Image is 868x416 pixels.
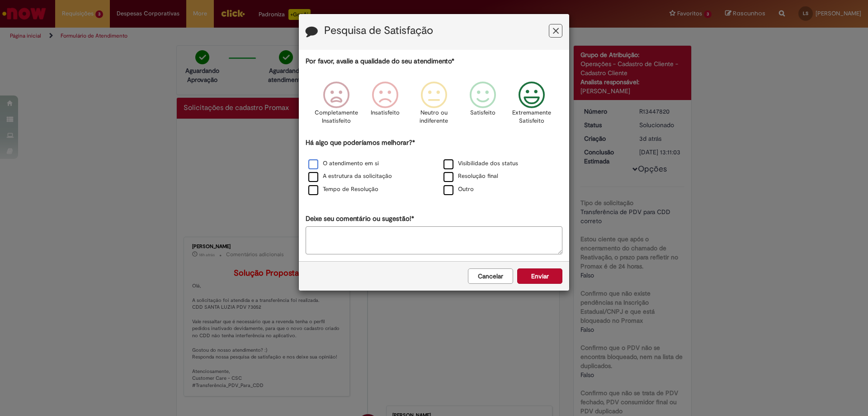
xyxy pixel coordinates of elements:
[313,75,359,137] div: Completamente Insatisfeito
[306,138,562,196] div: Há algo que poderíamos melhorar?*
[306,57,454,66] label: Por favor, avalie a qualidade do seu atendimento*
[411,75,457,137] div: Neutro ou indiferente
[306,214,414,224] label: Deixe seu comentário ou sugestão!*
[418,109,450,125] p: Neutro ou indiferente
[308,172,392,181] label: A estrutura da solicitação
[308,185,378,194] label: Tempo de Resolução
[517,268,562,284] button: Enviar
[371,109,400,117] p: Insatisfeito
[509,75,555,137] div: Extremamente Satisfeito
[362,75,408,137] div: Insatisfeito
[512,109,551,125] p: Extremamente Satisfeito
[308,159,379,168] label: O atendimento em si
[443,159,518,168] label: Visibilidade dos status
[315,109,358,125] p: Completamente Insatisfeito
[324,25,433,37] label: Pesquisa de Satisfação
[443,172,498,181] label: Resolução final
[468,268,513,284] button: Cancelar
[460,75,506,137] div: Satisfeito
[443,185,474,194] label: Outro
[470,109,495,117] p: Satisfeito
